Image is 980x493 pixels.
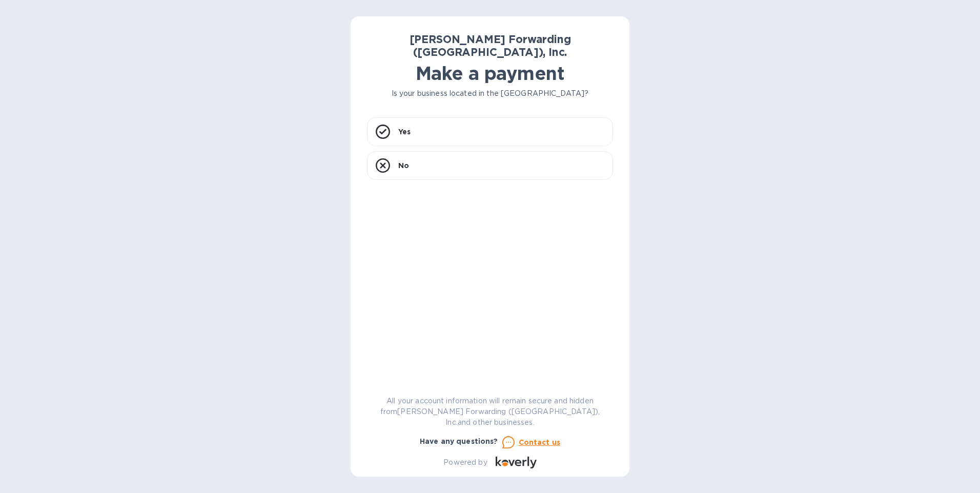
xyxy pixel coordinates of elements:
b: [PERSON_NAME] Forwarding ([GEOGRAPHIC_DATA]), Inc. [410,33,571,58]
b: Have any questions? [420,437,498,445]
h1: Make a payment [367,63,613,84]
p: All your account information will remain secure and hidden from [PERSON_NAME] Forwarding ([GEOGRA... [367,396,613,428]
p: Powered by [443,457,487,468]
u: Contact us [519,438,561,446]
p: Yes [398,127,411,137]
p: Is your business located in the [GEOGRAPHIC_DATA]? [367,88,613,99]
p: No [398,160,409,171]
